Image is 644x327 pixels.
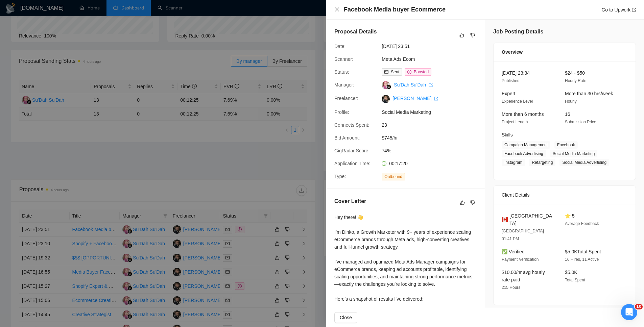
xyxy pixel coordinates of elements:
span: [DATE] 23:51 [382,43,483,50]
button: Close [334,7,340,12]
span: Social Media Advertising [559,159,609,166]
span: Experience Level [502,99,533,104]
span: dislike [470,32,475,38]
span: like [460,200,465,205]
span: Hourly Rate [565,78,586,83]
a: Meta Ads Ecom [382,56,415,62]
span: export [632,8,636,12]
span: Total Spent [565,278,585,282]
span: GigRadar Score: [334,148,369,153]
button: like [458,31,466,39]
button: dislike [469,199,477,207]
h5: Proposal Details [334,28,377,36]
span: More than 6 months [502,111,544,117]
h5: Cover Letter [334,197,366,205]
span: close [334,7,340,12]
span: Instagram [502,159,525,166]
div: Client Details [502,186,627,204]
a: Go to Upworkexport [601,7,636,12]
span: Outbound [382,173,405,180]
img: gigradar-bm.png [386,84,391,89]
span: Boosted [414,70,429,74]
span: Bid Amount: [334,135,360,141]
img: c1cTAUXJILv8DMgId_Yer0ph1tpwIArRRTAJVKVo20jyGXQuqzAC65eKa4sSvbpAQ_ [382,95,390,103]
button: like [458,199,467,207]
span: Scanner: [334,56,353,62]
span: Skills [502,132,513,137]
span: Overview [502,48,523,56]
span: $5.0K Total Spent [565,249,601,254]
span: Date: [334,44,345,49]
span: Facebook Advertising [502,150,546,157]
span: Manager: [334,82,354,87]
span: 16 Hires, 11 Active [565,257,599,262]
span: More than 30 hrs/week [565,91,613,96]
span: Close [340,314,352,321]
span: [DATE] 23:34 [502,70,530,76]
span: export [429,83,433,87]
span: [GEOGRAPHIC_DATA] [509,212,554,227]
span: Sent [391,70,399,74]
span: 23 [382,121,483,129]
span: dislike [470,200,475,205]
span: clock-circle [382,161,386,166]
a: Su'Dah Su'Dah export [394,82,433,87]
span: Application Time: [334,161,371,166]
span: 16 [565,111,570,117]
span: Status: [334,69,349,75]
h4: Facebook Media buyer Ecommerce [344,5,446,14]
span: Hourly [565,99,577,104]
span: Project Length [502,120,528,124]
span: 10 [635,304,643,309]
span: Freelancer: [334,96,358,101]
a: [PERSON_NAME] export [392,96,438,101]
iframe: Intercom live chat [621,304,637,320]
span: export [434,97,438,101]
span: ⭐ 5 [565,213,575,219]
span: Average Feedback [565,221,599,226]
img: 🇨🇦 [502,216,508,223]
span: 74% [382,147,483,154]
span: ✅ Verified [502,249,525,254]
span: Social Media Marketing [550,150,598,157]
span: Type: [334,174,346,179]
span: 215 Hours [502,285,520,290]
button: Close [334,312,357,323]
span: Retargeting [529,159,555,166]
span: Payment Verification [502,257,539,262]
span: Published [502,78,520,83]
span: $24 - $50 [565,70,585,76]
span: like [459,32,464,38]
span: $745/hr [382,134,483,142]
span: Submission Price [565,120,596,124]
span: Social Media Marketing [382,108,483,116]
span: mail [384,70,388,74]
span: Connects Spent: [334,122,369,128]
span: Profile: [334,109,349,115]
span: Expert [502,91,515,96]
h5: Job Posting Details [493,28,543,36]
span: dollar [407,70,411,74]
span: $10.00/hr avg hourly rate paid [502,270,545,282]
span: Facebook [554,141,578,149]
span: [GEOGRAPHIC_DATA] 01:41 PM [502,229,544,241]
span: Campaign Management [502,141,550,149]
button: dislike [469,31,477,39]
span: $5.0K [565,270,577,275]
span: 00:17:20 [389,161,408,166]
